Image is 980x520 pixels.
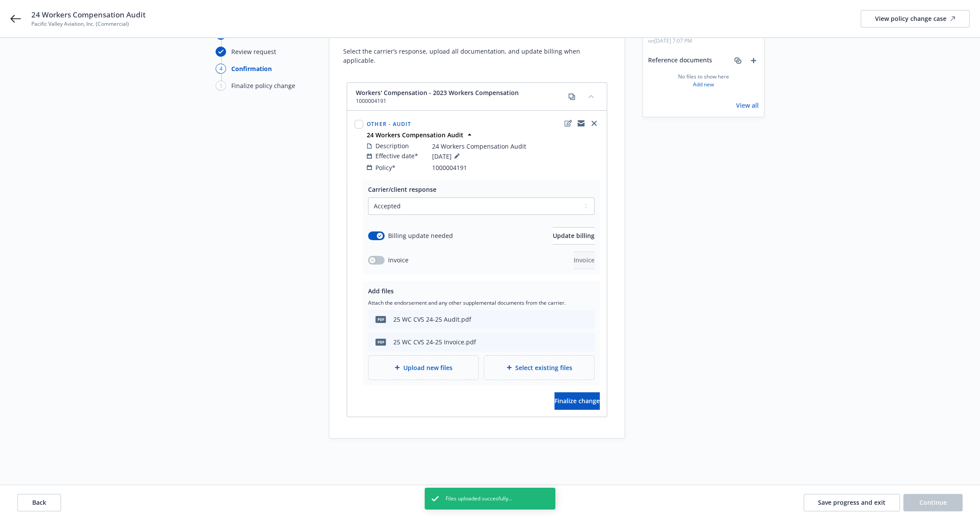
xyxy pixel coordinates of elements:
[736,101,759,110] a: View all
[17,494,61,511] button: Back
[648,55,712,66] span: Reference documents
[804,494,900,511] button: Save progress and exit
[554,397,600,405] span: Finalize change
[403,363,453,372] span: Upload new files
[574,252,595,269] button: Invoice
[216,81,226,91] div: 5
[432,142,526,151] span: 24 Workers Compensation Audit
[368,299,595,306] span: Attach the endorsement and any other supplemental documents from the carrier.
[553,227,595,245] button: Update billing
[368,355,479,380] div: Upload new files
[678,73,729,81] span: No files to show here
[375,339,386,345] span: pdf
[32,498,46,506] span: Back
[432,151,462,161] span: [DATE]
[31,10,145,20] span: 24 Workers Compensation Audit
[748,55,759,66] a: add
[733,55,743,66] a: associate
[919,498,947,506] span: Continue
[563,118,573,129] a: edit
[818,498,885,506] span: Save progress and exit
[375,316,386,323] span: pdf
[375,151,418,160] span: Effective date*
[367,120,412,128] span: Other - Audit
[231,47,276,56] div: Review request
[515,363,572,372] span: Select existing files
[375,141,409,150] span: Description
[693,81,714,88] a: Add new
[368,287,394,295] span: Add files
[875,10,955,27] div: View policy change case
[31,20,145,28] span: Pacific Valley Aviation, Inc. (Commercial)
[375,163,395,172] span: Policy*
[903,494,963,511] button: Continue
[554,392,600,410] button: Finalize change
[388,231,453,240] span: Billing update needed
[553,231,595,240] span: Update billing
[861,10,970,27] a: View policy change case
[446,495,512,503] span: Files uploaded succesfully...
[589,118,599,129] a: close
[567,92,577,102] a: copy
[231,64,272,73] div: Confirmation
[393,337,476,347] div: 25 WC CVS 24-25 Invoice.pdf
[343,47,611,65] span: Select the carrier’s response, upload all documentation, and update billing when applicable.
[432,163,467,172] span: 1000004191
[368,185,436,194] span: Carrier/client response
[574,256,595,264] span: Invoice
[584,89,598,103] button: collapse content
[367,131,463,139] strong: 24 Workers Compensation Audit
[216,64,226,74] div: 4
[393,315,471,324] div: 25 WC CVS 24-25 Audit.pdf
[347,83,607,111] div: Workers' Compensation - 2023 Workers Compensation1000004191copycollapse content
[484,355,595,380] div: Select existing files
[356,97,519,105] span: 1000004191
[388,255,409,265] span: Invoice
[356,88,519,97] span: Workers' Compensation - 2023 Workers Compensation
[576,118,586,129] a: copyLogging
[231,81,295,90] div: Finalize policy change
